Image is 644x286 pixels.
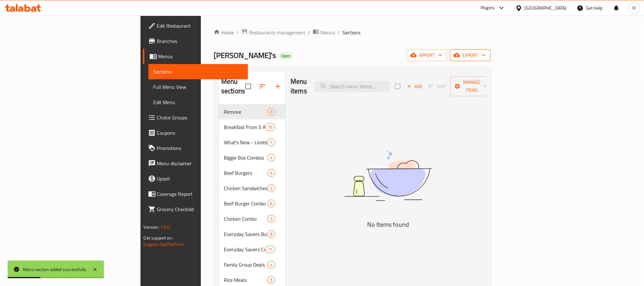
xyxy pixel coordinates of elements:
[455,51,486,59] span: export
[267,230,275,238] div: items
[268,277,275,283] span: 5
[143,140,248,156] a: Promotions
[267,154,275,161] div: items
[219,135,285,150] div: What's New - Limited Time Only7
[143,156,248,171] a: Menu disclaimer
[268,109,275,115] span: 0
[425,82,450,91] span: Select section first
[143,171,248,186] a: Upsell
[224,261,267,268] span: Family Group Deals
[456,78,488,94] span: Manage items
[224,154,267,161] span: Biggie Box Combos
[148,79,248,95] a: Full Menu View
[143,33,248,49] a: Branches
[268,262,275,268] span: 4
[224,200,267,207] span: Beef Burger Combo
[242,80,255,93] span: Select all sections
[265,124,275,130] span: 19
[219,211,285,226] div: Chicken Combo3
[154,83,243,91] span: Full Menu View
[154,98,243,106] span: Edit Menu
[308,29,310,36] li: /
[404,82,425,91] button: Add
[224,108,267,116] span: Remove
[224,123,265,131] span: Breakfast From 5 AM To 11 AM
[406,83,423,90] span: Add
[481,4,495,12] div: Plugins
[268,185,275,191] span: 3
[143,49,248,64] a: Menus
[315,81,390,92] input: search
[241,28,305,37] a: Restaurants management
[148,64,248,79] a: Sections
[157,129,243,137] span: Coupons
[143,125,248,140] a: Coupons
[148,95,248,110] a: Edit Menu
[219,165,285,181] div: Beef Burgers6
[278,52,293,60] div: Open
[157,190,243,198] span: Coverage Report
[404,82,425,91] span: Add item
[338,29,340,36] li: /
[157,205,243,213] span: Grocery Checklist
[157,22,243,30] span: Edit Restaurant
[219,196,285,211] div: Beef Burger Combo6
[157,37,243,45] span: Branches
[224,246,265,253] span: Everyday Savers Combo
[267,276,275,284] div: items
[450,76,493,96] button: Manage items
[160,223,170,231] span: 1.0.0
[268,216,275,222] span: 3
[158,53,243,60] span: Menus
[224,184,267,192] div: Chicken Sandwiches
[267,139,275,146] div: items
[224,276,267,284] span: Rice Meals
[342,29,360,36] span: Sections
[320,29,335,36] span: Menus
[313,28,335,37] a: Menus
[143,18,248,33] a: Edit Restaurant
[407,49,447,61] button: import
[249,29,305,36] span: Restaurants management
[267,261,275,268] div: items
[268,170,275,176] span: 6
[219,119,285,135] div: Breakfast From 5 AM To 11 AM19
[267,200,275,207] div: items
[224,215,267,223] div: Chicken Combo
[255,79,270,94] span: Sort sections
[268,139,275,146] span: 7
[157,144,243,152] span: Promotions
[219,257,285,272] div: Family Group Deals4
[224,169,267,177] span: Beef Burgers
[265,247,275,253] span: 11
[224,230,267,238] span: Everyday Savers Burger
[633,4,636,11] span: M
[214,28,491,37] nav: breadcrumb
[219,226,285,242] div: Everyday Savers Burger8
[412,51,442,59] span: import
[219,181,285,196] div: Chicken Sandwiches3
[268,155,275,161] span: 4
[291,77,307,96] h2: Menu items
[450,49,491,61] button: export
[309,133,468,218] img: dish.svg
[268,201,275,207] span: 6
[224,139,267,146] span: What's New - Limited Time Only
[143,202,248,217] a: Grocery Checklist
[219,150,285,165] div: Biggie Box Combos4
[278,53,293,59] span: Open
[265,123,275,131] div: items
[268,231,275,237] span: 8
[267,169,275,177] div: items
[144,234,173,242] span: Get support on:
[157,160,243,167] span: Menu disclaimer
[154,68,243,75] span: Sections
[219,104,285,119] div: Remove0
[157,114,243,121] span: Choice Groups
[144,240,184,248] a: Support.OpsPlatform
